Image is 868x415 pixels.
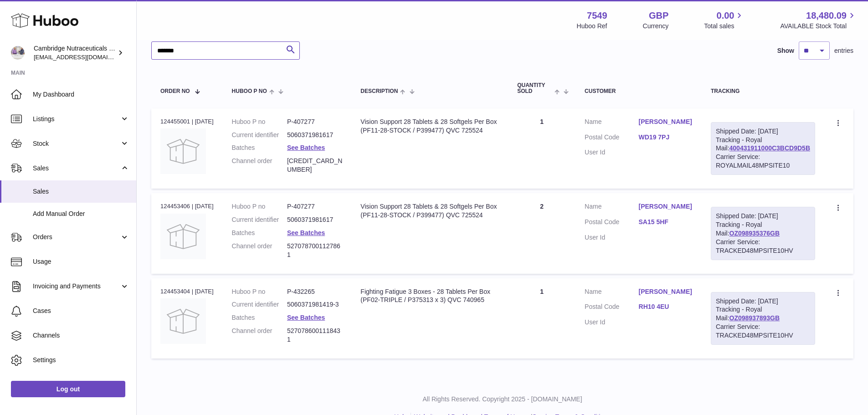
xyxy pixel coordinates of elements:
div: Fighting Fatigue 3 Boxes - 28 Tablets Per Box (PF02-TRIPLE / P375313 x 3) QVC 740965 [360,287,499,305]
a: OZ098937893GB [729,314,780,322]
div: Carrier Service: TRACKED48MPSITE10HV [716,238,810,255]
span: Stock [33,139,120,148]
div: Tracking - Royal Mail: [711,207,815,260]
a: 0.00 Total sales [704,10,745,31]
div: Tracking - Royal Mail: [711,122,815,175]
div: Shipped Date: [DATE] [716,212,810,220]
a: WD19 7PJ [639,133,693,142]
span: 0.00 [717,10,734,22]
span: Usage [33,257,129,266]
span: Order No [160,88,190,94]
div: Tracking - Royal Mail: [711,292,815,345]
span: entries [834,46,853,55]
a: 400431911000C3BCD9D5B [729,144,810,152]
dt: Name [585,287,638,298]
div: Carrier Service: TRACKED48MPSITE10HV [716,323,810,340]
dt: Current identifier [232,131,287,139]
a: [PERSON_NAME] [639,118,693,126]
div: Shipped Date: [DATE] [716,297,810,306]
dt: Batches [232,143,287,152]
dt: Channel order [232,242,287,259]
span: AVAILABLE Stock Total [780,22,857,31]
div: Cambridge Nutraceuticals Ltd [34,44,116,61]
div: Currency [643,22,669,31]
span: Channels [33,331,129,340]
img: no-photo.jpg [160,298,206,344]
img: internalAdmin-7549@internal.huboo.com [11,46,25,60]
dt: Huboo P no [232,202,287,211]
strong: 7549 [587,10,607,22]
a: See Batches [287,144,325,151]
span: Invoicing and Payments [33,282,120,291]
dt: Channel order [232,157,287,174]
div: Vision Support 28 Tablets & 28 Softgels Per Box (PF11-28-STOCK / P399477) QVC 725524 [360,202,499,220]
dd: P-407277 [287,202,342,211]
dt: Batches [232,229,287,237]
div: Tracking [711,88,815,94]
p: All Rights Reserved. Copyright 2025 - [DOMAIN_NAME] [144,395,861,404]
a: OZ098935376GB [729,230,780,237]
dt: Postal Code [585,302,638,313]
dd: P-432265 [287,287,342,296]
span: Quantity Sold [517,82,552,94]
dd: P-407277 [287,118,342,126]
span: Sales [33,164,120,173]
span: My Dashboard [33,90,129,99]
a: 18,480.09 AVAILABLE Stock Total [780,10,857,31]
span: Total sales [704,22,745,31]
td: 2 [508,193,575,273]
span: [EMAIL_ADDRESS][DOMAIN_NAME] [34,53,134,61]
a: Log out [11,381,125,397]
div: Huboo Ref [577,22,607,31]
div: Vision Support 28 Tablets & 28 Softgels Per Box (PF11-28-STOCK / P399477) QVC 725524 [360,118,499,135]
img: no-photo.jpg [160,214,206,259]
dt: User Id [585,148,638,157]
div: 124453404 | [DATE] [160,287,214,296]
dd: 5060371981617 [287,215,342,224]
img: no-photo.jpg [160,128,206,174]
span: Cases [33,307,129,315]
td: 1 [508,278,575,359]
dt: Postal Code [585,218,638,229]
dd: 5270786001118431 [287,327,342,344]
div: 124453406 | [DATE] [160,202,214,210]
span: Orders [33,233,120,241]
dd: 5270787001127861 [287,242,342,259]
a: See Batches [287,229,325,236]
a: SA15 5HF [639,218,693,226]
dt: User Id [585,318,638,327]
dt: Batches [232,313,287,322]
dd: [CREDIT_CARD_NUMBER] [287,157,342,174]
dd: 5060371981419-3 [287,300,342,309]
a: See Batches [287,314,325,321]
dt: Huboo P no [232,287,287,296]
a: [PERSON_NAME] [639,287,693,296]
div: Customer [585,88,693,94]
dt: Huboo P no [232,118,287,126]
dt: Current identifier [232,300,287,309]
dt: User Id [585,233,638,242]
td: 1 [508,108,575,189]
a: RH10 4EU [639,302,693,311]
dt: Name [585,118,638,128]
dt: Current identifier [232,215,287,224]
span: 18,480.09 [806,10,847,22]
strong: GBP [649,10,668,22]
div: Carrier Service: ROYALMAIL48MPSITE10 [716,153,810,170]
span: Settings [33,356,129,364]
span: Add Manual Order [33,210,129,218]
a: [PERSON_NAME] [639,202,693,211]
span: Description [360,88,398,94]
dt: Name [585,202,638,213]
dd: 5060371981617 [287,131,342,139]
dt: Channel order [232,327,287,344]
span: Huboo P no [232,88,267,94]
div: Shipped Date: [DATE] [716,127,810,136]
span: Listings [33,115,120,123]
label: Show [777,46,794,55]
span: Sales [33,187,129,196]
dt: Postal Code [585,133,638,144]
div: 124455001 | [DATE] [160,118,214,126]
